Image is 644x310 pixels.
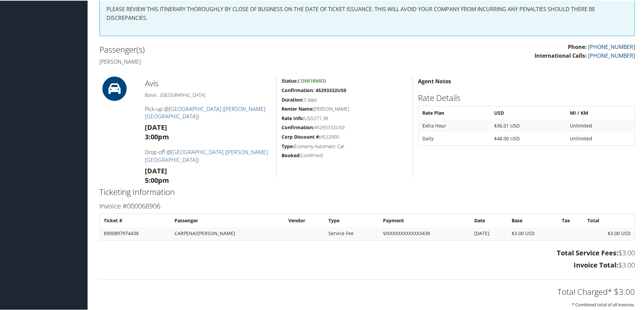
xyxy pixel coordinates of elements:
[285,214,325,226] th: Vendor
[419,132,490,144] td: Daily
[282,123,314,130] strong: Confirmation:
[380,214,470,226] th: Payment
[508,227,558,239] td: $3.00 USD
[557,248,618,257] strong: Total Service Fees:
[282,142,408,149] h5: Economy Automatic Car
[491,119,566,131] td: $36.01 USD
[282,133,320,139] strong: Corp Discount #:
[171,214,284,226] th: Passenger
[419,119,490,131] td: Extra Hour
[99,186,635,197] h2: Ticketing Information
[145,166,167,175] strong: [DATE]
[282,151,301,158] strong: Booked:
[491,106,566,118] th: USD
[145,77,271,88] h2: Avis
[568,43,587,50] strong: Phone:
[325,214,379,226] th: Type
[282,133,408,140] h5: A532900
[145,148,271,163] h4: Drop-off @
[145,132,169,141] strong: 3:00pm
[282,142,294,149] strong: Type:
[282,114,408,121] h5: USD271.38
[282,114,304,121] strong: Rate Info:
[99,57,362,65] h4: [PERSON_NAME]
[491,132,566,144] td: $48.00 USD
[282,105,408,112] h5: [PERSON_NAME]
[584,227,634,239] td: $3.00 USD
[298,77,326,83] span: Confirmed
[100,214,170,226] th: Ticket #
[106,4,628,22] p: PLEASE REVIEW THIS ITINERARY THOROUGHLY BY CLOSE OF BUSINESS ON THE DATE OF TICKET ISSUANCE. THIS...
[574,260,618,269] strong: Invoice Total:
[418,77,451,84] strong: Agent Notes
[567,132,634,144] td: Unlimited
[418,91,635,103] h2: Rate Details
[282,105,314,111] strong: Renter Name:
[588,51,635,59] a: [PHONE_NUMBER]
[99,248,635,257] h3: $3.00
[325,227,379,239] td: Service Fee
[282,96,303,102] strong: Duration:
[145,175,169,184] strong: 5:00pm
[567,119,634,131] td: Unlimited
[171,227,284,239] td: CARPENA/[PERSON_NAME]
[145,105,271,120] h4: Pick-up @
[145,148,268,163] a: [GEOGRAPHIC_DATA] ([PERSON_NAME][GEOGRAPHIC_DATA])
[584,214,634,226] th: Total
[282,86,346,93] strong: Confirmation: 45293332US0
[99,201,635,210] h3: Invoice #000068906
[558,214,583,226] th: Tax
[282,96,408,103] h5: 3 days
[100,227,170,239] td: 8900897974438
[282,77,298,83] strong: Status:
[282,123,408,130] h5: 45293332US0
[99,43,362,55] h2: Passenger(s)
[419,106,490,118] th: Rate Plan
[282,151,408,158] h5: Confirmed
[508,214,558,226] th: Base
[471,214,508,226] th: Date
[99,285,635,297] h2: Total Charged* $3.00
[572,301,635,307] small: * Combined total of all invoices.
[145,122,167,131] strong: [DATE]
[145,91,271,98] h5: Boise , [GEOGRAPHIC_DATA]
[99,260,635,269] h3: $3.00
[380,227,470,239] td: VIXXXXXXXXXXXX3438
[567,106,634,118] th: MI / KM
[471,227,508,239] td: [DATE]
[535,51,587,59] strong: International Calls:
[588,43,635,50] a: [PHONE_NUMBER]
[145,105,265,119] a: [GEOGRAPHIC_DATA] ([PERSON_NAME][GEOGRAPHIC_DATA])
